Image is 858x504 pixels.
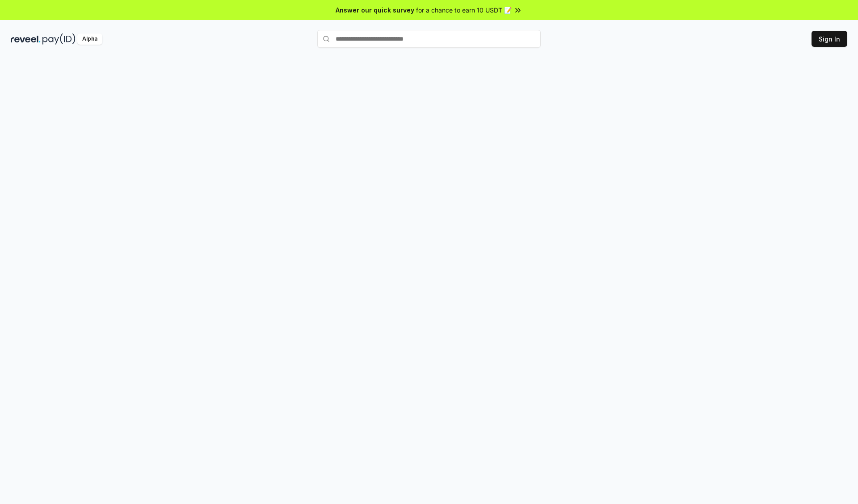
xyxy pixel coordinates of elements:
img: reveel_dark [11,33,41,45]
span: Answer our quick survey [336,5,414,15]
span: for a chance to earn 10 USDT 📝 [416,5,512,15]
button: Sign In [812,31,847,47]
div: Alpha [77,33,102,45]
img: pay_id [42,33,76,45]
